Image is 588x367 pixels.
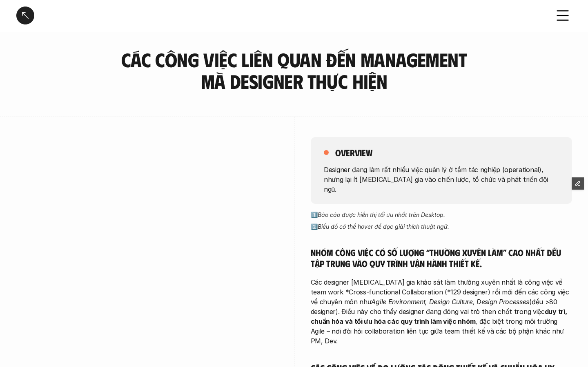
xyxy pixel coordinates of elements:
p: 1️⃣ [311,212,572,219]
p: 2️⃣ [311,223,572,230]
h5: overview [335,147,372,158]
em: Biểu đồ có thể hover để đọc giải thích thuật ngữ. [318,223,449,230]
h3: Các công việc liên quan đến Management mà designer thực hiện [120,49,468,92]
p: Designer đang làm rất nhiều việc quản lý ở tầm tác nghiệp (operational), nhưng lại ít [MEDICAL_DA... [324,164,559,194]
h5: Nhóm công việc có số lượng “thường xuyên làm” cao nhất đều tập trung vào quy trình vận hành thiết... [311,247,572,269]
button: Edit Framer Content [572,177,584,190]
em: Agile Environment, Design Culture, Design Processes [371,298,529,306]
em: Báo cáo được hiển thị tối ưu nhất trên Desktop. [318,211,445,218]
strong: duy trì, chuẩn hóa và tối ưu hóa các quy trình làm việc nhóm [311,307,569,325]
p: Các designer [MEDICAL_DATA] gia khảo sát làm thường xuyên nhất là công việc về team work *Cross-f... [311,277,572,346]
